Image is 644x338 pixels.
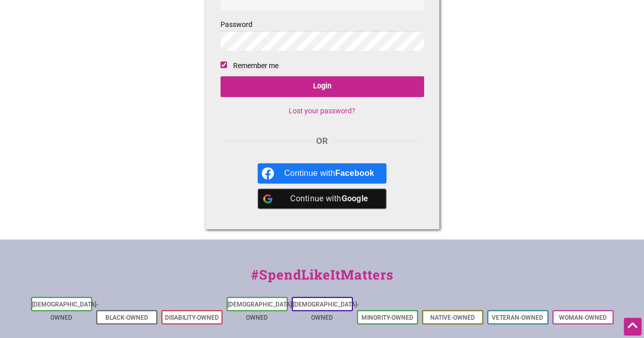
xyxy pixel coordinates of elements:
a: Lost your password? [289,107,355,115]
a: Native-Owned [430,314,475,321]
a: Black-Owned [105,314,148,321]
a: Minority-Owned [361,314,413,321]
a: Continue with <b>Google</b> [258,189,386,209]
a: Continue with <b>Facebook</b> [258,163,386,183]
div: Continue with [284,189,374,209]
a: [DEMOGRAPHIC_DATA]-Owned [293,301,359,321]
b: Facebook [335,169,374,177]
b: Google [341,194,368,203]
a: [DEMOGRAPHIC_DATA]-Owned [32,301,98,321]
input: Password [220,31,424,51]
a: Disability-Owned [165,314,219,321]
a: Woman-Owned [559,314,607,321]
a: Veteran-Owned [492,314,543,321]
label: Password [220,18,424,51]
label: Remember me [233,59,278,72]
div: OR [220,135,424,148]
div: Scroll Back to Top [624,318,641,335]
input: Login [220,76,424,97]
a: [DEMOGRAPHIC_DATA]-Owned [228,301,294,321]
div: Continue with [284,163,374,183]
